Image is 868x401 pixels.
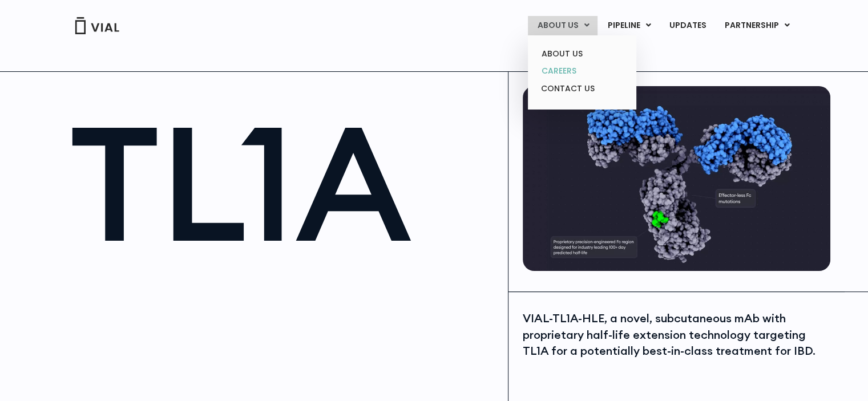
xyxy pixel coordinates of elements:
[528,16,597,35] a: ABOUT USMenu Toggle
[598,16,659,35] a: PIPELINEMenu Toggle
[532,80,632,98] a: CONTACT US
[70,103,497,262] h1: TL1A
[532,45,632,63] a: ABOUT US
[523,86,830,271] img: TL1A antibody diagram.
[523,310,827,359] div: VIAL-TL1A-HLE, a novel, subcutaneous mAb with proprietary half-life extension technology targetin...
[74,17,120,34] img: Vial Logo
[532,62,632,80] a: CAREERS
[660,16,714,35] a: UPDATES
[715,16,798,35] a: PARTNERSHIPMenu Toggle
